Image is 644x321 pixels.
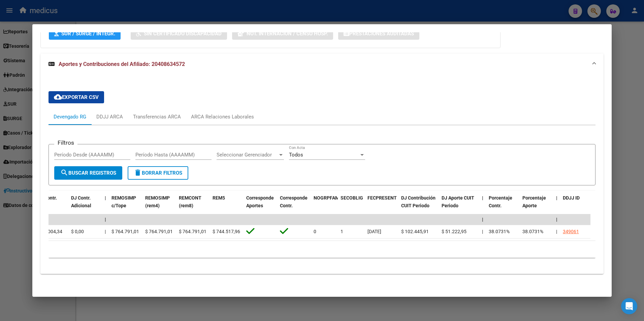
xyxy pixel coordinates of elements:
datatable-header-cell: | [102,191,109,220]
span: | [556,217,557,222]
datatable-header-cell: NOGRPFAM [311,191,338,220]
mat-icon: delete [134,169,142,177]
span: DDJJ ID [563,195,580,201]
datatable-header-cell: REMOSIMP (rem4) [142,191,176,220]
button: Sin Certificado Discapacidad [131,27,227,40]
button: Borrar Filtros [128,166,188,180]
span: | [105,229,106,234]
span: | [482,217,483,222]
span: Buscar Registros [60,170,116,176]
div: ARCA Relaciones Laborales [191,113,254,120]
span: Prestaciones Auditadas [349,31,414,37]
span: $ 764.791,01 [179,229,206,234]
span: $ 0,00 [71,229,84,234]
span: Seleccionar Gerenciador [217,152,278,158]
button: Not. Internacion / Censo Hosp. [232,27,333,40]
span: 0 [314,229,316,234]
span: SECOBLIG [341,195,363,201]
datatable-header-cell: REMOSIMP c/Tope [109,191,142,220]
h3: Filtros [54,139,77,146]
datatable-header-cell: Corresponde Contr. [277,191,311,220]
button: SUR / SURGE / INTEGR. [49,27,121,40]
span: FECPRESENT [367,195,397,201]
mat-icon: cloud_download [54,93,62,101]
span: SUR / SURGE / INTEGR. [61,31,115,37]
datatable-header-cell: DJ Contr. [35,191,68,220]
datatable-header-cell: DJ Contr. Adicional [68,191,102,220]
span: $ 764.791,01 [111,229,139,234]
button: Buscar Registros [54,166,122,180]
span: REMCONT (rem8) [179,195,201,208]
span: $ 39.004,34 [37,229,62,234]
div: Transferencias ARCA [133,113,181,120]
datatable-header-cell: FECPRESENT [365,191,398,220]
span: Aportes y Contribuciones del Afiliado: 20408634572 [59,61,185,67]
datatable-header-cell: Porcentaje Contr. [486,191,520,220]
span: Todos [289,152,303,158]
div: DDJJ ARCA [96,113,123,120]
div: Open Intercom Messenger [621,298,637,314]
span: Not. Internacion / Censo Hosp. [247,31,328,37]
span: REMOSIMP (rem4) [145,195,170,208]
datatable-header-cell: DJ Aporte CUIT Periodo [439,191,479,220]
span: REM5 [213,195,225,201]
button: Prestaciones Auditadas [338,27,419,40]
span: 38.0731% [489,229,510,234]
span: DJ Contribución CUIT Periodo [401,195,436,208]
span: | [556,229,557,234]
span: | [556,195,557,201]
span: NOGRPFAM [314,195,339,201]
span: 1 [341,229,343,234]
span: $ 744.517,96 [213,229,240,234]
datatable-header-cell: Corresponde Aportes [244,191,277,220]
div: 349061 [563,228,579,236]
datatable-header-cell: SECOBLIG [338,191,365,220]
datatable-header-cell: | [553,191,560,220]
span: DJ Contr. Adicional [71,195,91,208]
datatable-header-cell: DJ Contribución CUIT Periodo [398,191,439,220]
mat-icon: search [60,169,68,177]
div: Devengado RG [54,113,86,120]
datatable-header-cell: REM5 [210,191,244,220]
datatable-header-cell: REMCONT (rem8) [176,191,210,220]
span: $ 51.222,95 [442,229,466,234]
span: | [105,217,106,222]
span: | [482,195,483,201]
datatable-header-cell: Porcentaje Aporte [520,191,553,220]
span: Exportar CSV [54,94,99,100]
span: $ 764.791,01 [145,229,173,234]
span: Porcentaje Contr. [489,195,512,208]
span: Corresponde Aportes [246,195,274,208]
span: Corresponde Contr. [280,195,308,208]
span: Porcentaje Aporte [522,195,546,208]
span: 38.0731% [522,229,543,234]
datatable-header-cell: | [479,191,486,220]
datatable-header-cell: DDJJ ID [560,191,590,220]
span: DJ Aporte CUIT Periodo [442,195,474,208]
span: Borrar Filtros [134,170,182,176]
span: [DATE] [367,229,381,234]
div: Aportes y Contribuciones del Afiliado: 20408634572 [40,75,604,274]
span: Sin Certificado Discapacidad [144,31,222,37]
span: | [482,229,483,234]
mat-expansion-panel-header: Aportes y Contribuciones del Afiliado: 20408634572 [40,53,604,75]
span: REMOSIMP c/Tope [111,195,136,208]
button: Exportar CSV [49,91,104,103]
span: $ 102.445,91 [401,229,429,234]
span: | [105,195,106,201]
